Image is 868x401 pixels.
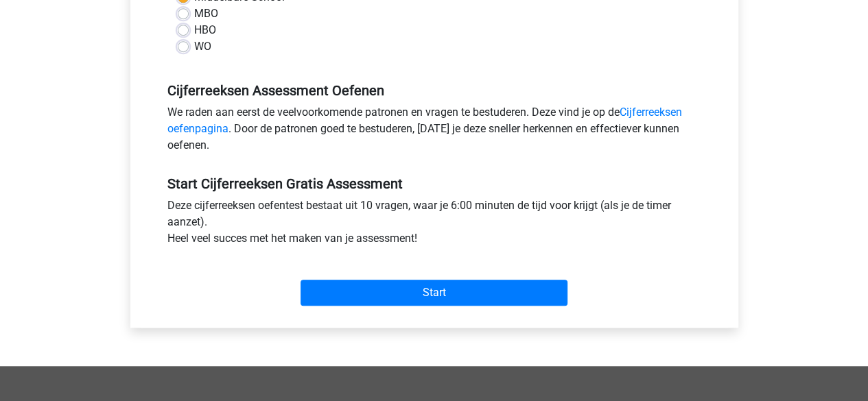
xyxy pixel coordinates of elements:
input: Start [301,280,567,306]
h5: Start Cijferreeksen Gratis Assessment [167,175,701,192]
label: WO [194,38,211,55]
div: Deze cijferreeksen oefentest bestaat uit 10 vragen, waar je 6:00 minuten de tijd voor krijgt (als... [157,197,712,252]
label: HBO [194,22,216,38]
label: MBO [194,5,218,22]
h5: Cijferreeksen Assessment Oefenen [167,82,701,99]
div: We raden aan eerst de veelvoorkomende patronen en vragen te bestuderen. Deze vind je op de . Door... [157,104,712,159]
